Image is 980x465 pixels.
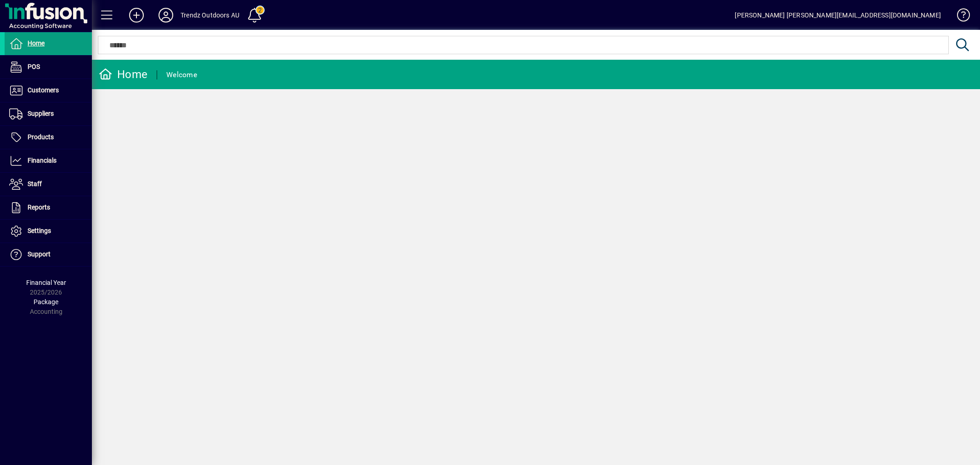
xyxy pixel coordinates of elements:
div: Trendz Outdoors AU [181,8,239,23]
div: Home [99,67,147,82]
div: Welcome [166,68,197,82]
span: Customers [28,86,59,94]
span: Suppliers [28,110,54,117]
span: Financial Year [26,279,66,286]
a: Customers [5,79,92,102]
a: Knowledge Base [950,2,969,32]
button: Profile [151,7,181,23]
a: Staff [5,173,92,196]
div: [PERSON_NAME] [PERSON_NAME][EMAIL_ADDRESS][DOMAIN_NAME] [735,8,941,23]
a: Reports [5,196,92,219]
a: POS [5,56,92,79]
a: Support [5,243,92,266]
button: Add [122,7,151,23]
span: Products [28,133,54,141]
a: Settings [5,220,92,243]
span: Home [28,40,45,47]
a: Products [5,126,92,149]
span: Staff [28,180,42,187]
span: Package [34,298,58,306]
span: Financials [28,157,57,164]
a: Suppliers [5,102,92,125]
span: Settings [28,227,51,234]
span: Support [28,250,51,258]
span: POS [28,63,40,70]
span: Reports [28,204,50,211]
a: Financials [5,149,92,172]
